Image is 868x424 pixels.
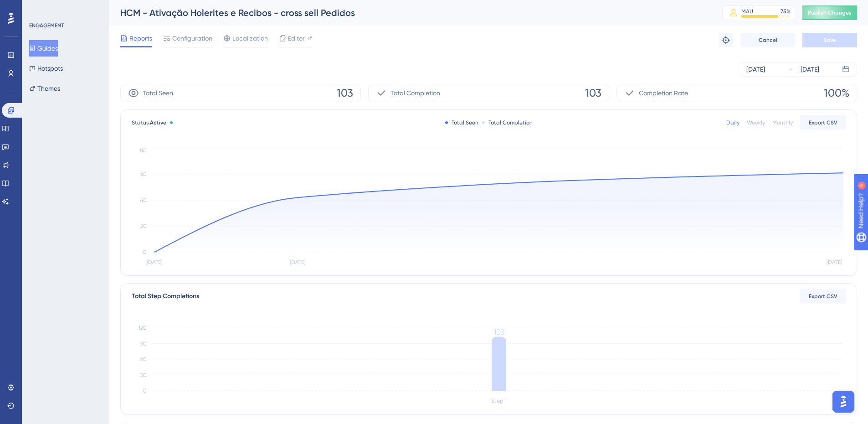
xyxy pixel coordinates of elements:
[29,80,60,97] button: Themes
[337,86,353,100] span: 103
[800,115,846,130] button: Export CSV
[232,33,268,44] span: Localization
[147,259,162,265] tspan: [DATE]
[726,119,740,126] div: Daily
[143,88,173,98] span: Total Seen
[809,119,837,126] span: Export CSV
[482,119,533,126] div: Total Completion
[740,33,795,47] button: Cancel
[140,372,147,378] tspan: 30
[143,249,147,255] tspan: 0
[140,171,147,177] tspan: 60
[494,328,504,336] tspan: 103
[29,40,58,57] button: Guides
[781,8,791,15] div: 75 %
[140,341,147,347] tspan: 90
[800,289,846,304] button: Export CSV
[759,36,777,44] span: Cancel
[140,147,147,154] tspan: 80
[585,86,601,100] span: 103
[827,259,842,265] tspan: [DATE]
[140,356,147,362] tspan: 60
[172,33,212,44] span: Configuration
[63,5,66,12] div: 6
[491,398,507,404] tspan: Step 1
[830,388,857,415] iframe: UserGuiding AI Assistant Launcher
[808,9,852,16] span: Publish Changes
[390,88,440,98] span: Total Completion
[29,22,64,29] div: ENGAGEMENT
[29,60,63,77] button: Hotspots
[747,119,765,126] div: Weekly
[290,259,305,265] tspan: [DATE]
[143,388,147,394] tspan: 0
[150,119,166,126] span: Active
[809,293,837,300] span: Export CSV
[288,33,305,44] span: Editor
[21,2,57,13] span: Need Help?
[746,64,765,75] div: [DATE]
[772,119,793,126] div: Monthly
[802,5,857,20] button: Publish Changes
[741,8,753,15] div: MAU
[802,33,857,47] button: Save
[824,86,849,100] span: 100%
[823,36,836,44] span: Save
[445,119,478,126] div: Total Seen
[140,197,147,203] tspan: 40
[132,119,166,126] span: Status:
[639,88,688,98] span: Completion Rate
[801,64,819,75] div: [DATE]
[140,223,147,229] tspan: 20
[129,33,152,44] span: Reports
[139,325,147,331] tspan: 120
[132,291,199,302] div: Total Step Completions
[120,6,699,19] div: HCM - Ativação Holerites e Recibos - cross sell Pedidos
